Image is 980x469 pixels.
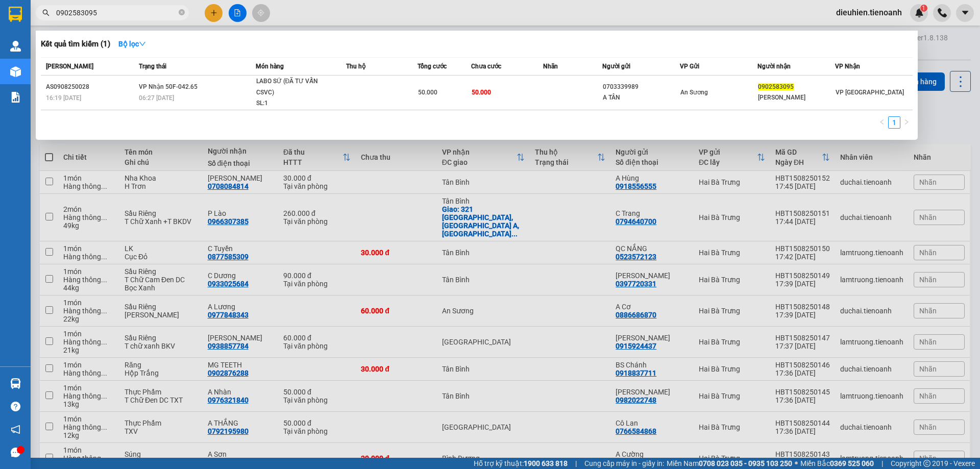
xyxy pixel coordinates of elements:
img: logo-vxr [9,7,22,22]
span: 50.000 [418,89,437,96]
span: left [879,119,885,125]
input: Tìm tên, số ĐT hoặc mã đơn [56,7,177,18]
span: notification [11,425,20,434]
span: Thu hộ [346,63,365,70]
span: Trạng thái [139,63,166,70]
span: search [42,9,50,16]
span: Người gửi [602,63,630,70]
button: Bộ lọcdown [110,36,154,52]
div: A TÂN [603,92,679,103]
li: 1 [888,116,900,129]
img: warehouse-icon [10,41,21,52]
span: close-circle [179,9,185,15]
img: solution-icon [10,92,21,103]
img: warehouse-icon [10,66,21,77]
span: right [903,119,910,125]
img: warehouse-icon [10,378,21,389]
span: VP Nhận [835,63,860,70]
div: LABO SỨ (ĐÃ TƯ VẤN CSVC) [256,76,333,98]
span: VP Nhận 50F-042.65 [139,83,198,90]
div: SL: 1 [256,98,333,109]
span: Món hàng [256,63,284,70]
button: right [900,116,913,129]
span: VP Gửi [680,63,699,70]
span: Chưa cước [471,63,501,70]
span: [PERSON_NAME] [46,63,93,70]
div: [PERSON_NAME] [758,92,835,103]
span: Nhãn [543,63,558,70]
span: Tổng cước [418,63,447,70]
span: message [11,448,20,457]
div: AS0908250028 [46,82,136,92]
button: left [876,116,888,129]
span: An Sương [680,89,708,96]
a: 1 [889,117,900,128]
h3: Kết quả tìm kiếm ( 1 ) [41,39,110,50]
span: 50.000 [472,89,491,96]
span: Người nhận [757,63,791,70]
span: close-circle [179,8,185,18]
li: Next Page [900,116,913,129]
span: VP [GEOGRAPHIC_DATA] [836,89,904,96]
strong: Bộ lọc [118,40,146,48]
div: 0703339989 [603,82,679,92]
span: 0902583095 [758,83,794,90]
span: question-circle [11,402,20,411]
span: 06:27 [DATE] [139,94,174,102]
span: down [139,40,146,47]
span: 16:19 [DATE] [46,94,81,102]
li: Previous Page [876,116,888,129]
